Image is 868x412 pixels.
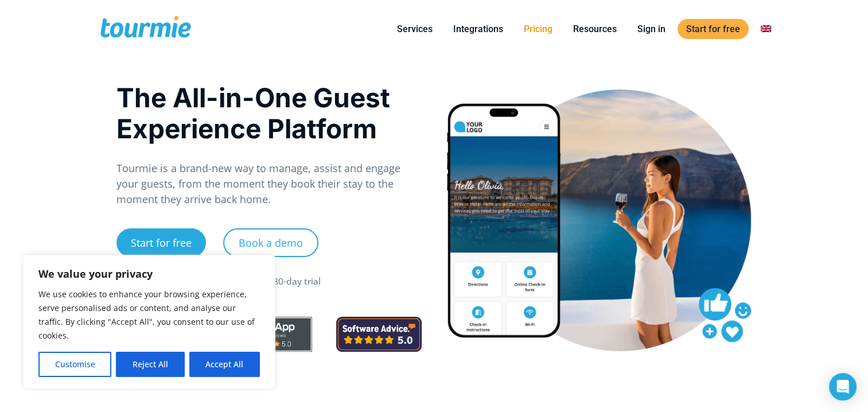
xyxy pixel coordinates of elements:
a: Book a demo [223,228,318,257]
button: Customise [38,352,111,377]
a: Start for free [678,19,749,39]
div: Free 30-day trial [252,275,321,289]
a: Integrations [445,22,512,36]
a: Sign in [629,22,674,36]
a: Start for free [116,228,206,257]
p: We use cookies to enhance your browsing experience, serve personalised ads or content, and analys... [38,287,260,343]
button: Accept All [189,352,260,377]
a: Pricing [515,22,561,36]
a: Resources [565,22,625,36]
a: Switch to [752,22,780,36]
button: Reject All [116,352,184,377]
p: Tourmie is a brand-new way to manage, assist and engage your guests, from the moment they book th... [116,161,422,207]
div: Open Intercom Messenger [829,373,857,401]
a: Services [388,22,441,36]
h1: The All-in-One Guest Experience Platform [116,82,422,144]
p: We value your privacy [38,267,260,281]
